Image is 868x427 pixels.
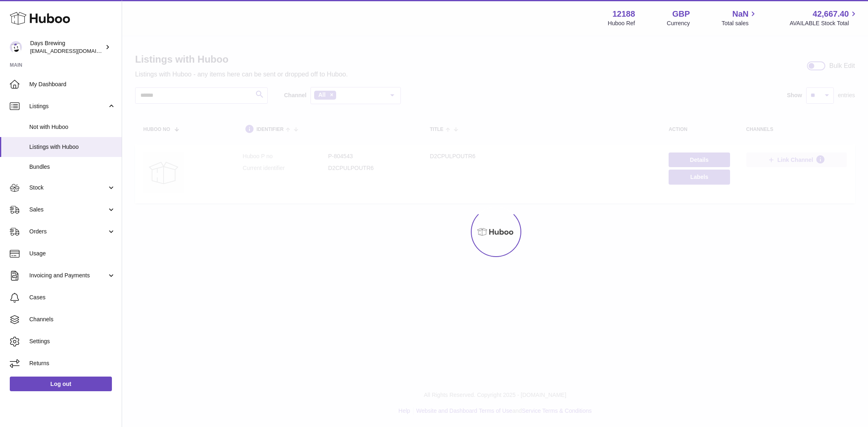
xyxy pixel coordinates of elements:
[29,228,107,235] span: Orders
[29,143,116,151] span: Listings with Huboo
[672,9,690,20] strong: GBP
[29,294,116,301] span: Cases
[29,123,116,131] span: Not with Huboo
[29,316,116,323] span: Channels
[30,48,120,54] span: [EMAIL_ADDRESS][DOMAIN_NAME]
[608,20,635,27] div: Huboo Ref
[29,206,107,213] span: Sales
[612,9,635,20] strong: 12188
[10,41,22,53] img: internalAdmin-12188@internal.huboo.com
[789,20,858,27] span: AVAILABLE Stock Total
[29,338,116,345] span: Settings
[29,102,107,110] span: Listings
[667,20,690,27] div: Currency
[722,9,758,27] a: NaN Total sales
[29,250,116,257] span: Usage
[29,184,107,192] span: Stock
[29,359,116,367] span: Returns
[789,9,858,27] a: 42,667.40 AVAILABLE Stock Total
[722,20,758,27] span: Total sales
[29,81,116,88] span: My Dashboard
[29,163,116,171] span: Bundles
[813,9,849,20] span: 42,667.40
[732,9,748,20] span: NaN
[30,39,103,55] div: Days Brewing
[10,377,112,391] a: Log out
[29,272,107,279] span: Invoicing and Payments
